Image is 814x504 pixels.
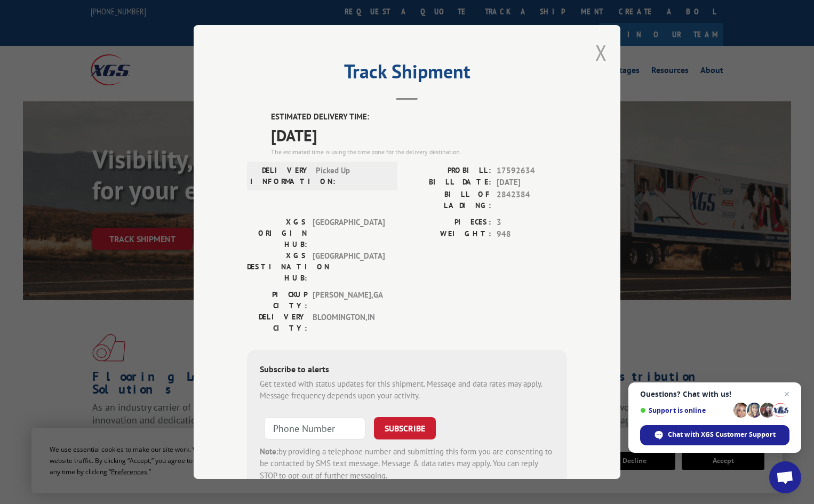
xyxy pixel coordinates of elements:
[640,406,730,414] span: Support is online
[247,289,307,311] label: PICKUP CITY:
[313,250,385,284] span: [GEOGRAPHIC_DATA]
[271,123,567,147] span: [DATE]
[264,417,365,439] input: Phone Number
[313,217,385,250] span: [GEOGRAPHIC_DATA]
[247,311,307,334] label: DELIVERY CITY:
[260,446,278,457] strong: Note:
[595,38,607,67] button: Close modal
[640,390,789,398] span: Questions? Chat with us!
[497,189,567,211] span: 2842384
[497,228,567,241] span: 948
[407,217,491,229] label: PIECES:
[271,147,567,157] div: The estimated time is using the time zone for the delivery destination.
[247,217,307,250] label: XGS ORIGIN HUB:
[497,165,567,177] span: 17592634
[260,378,554,402] div: Get texted with status updates for this shipment. Message and data rates may apply. Message frequ...
[407,228,491,241] label: WEIGHT:
[497,177,567,189] span: [DATE]
[271,111,567,123] label: ESTIMATED DELIVERY TIME:
[313,289,385,311] span: [PERSON_NAME] , GA
[374,417,436,439] button: SUBSCRIBE
[407,177,491,189] label: BILL DATE:
[668,430,776,439] span: Chat with XGS Customer Support
[407,189,491,211] label: BILL OF LADING:
[247,64,567,84] h2: Track Shipment
[313,311,385,334] span: BLOOMINGTON , IN
[640,425,789,445] span: Chat with XGS Customer Support
[769,461,801,493] a: Open chat
[316,165,388,187] span: Picked Up
[247,250,307,284] label: XGS DESTINATION HUB:
[407,165,491,177] label: PROBILL:
[250,165,310,187] label: DELIVERY INFORMATION:
[260,363,554,378] div: Subscribe to alerts
[497,217,567,229] span: 3
[260,446,554,482] div: by providing a telephone number and submitting this form you are consenting to be contacted by SM...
